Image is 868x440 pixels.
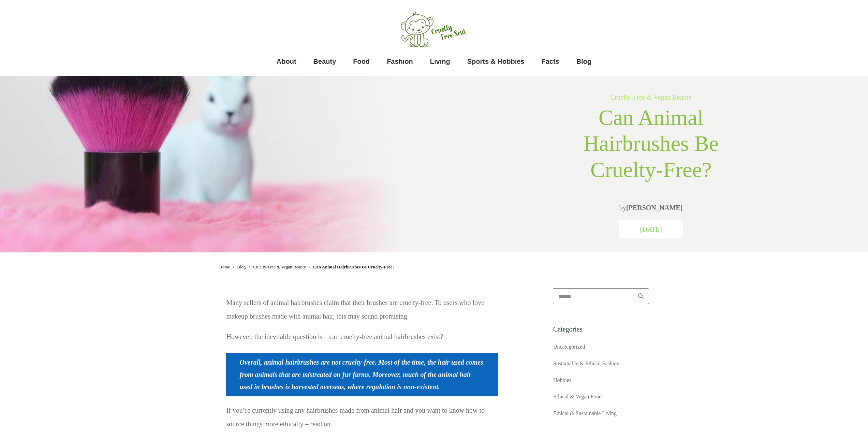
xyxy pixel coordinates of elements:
[237,263,246,272] a: Blog
[542,55,559,68] a: Facts
[430,55,450,68] a: Living
[307,265,312,269] li: /
[553,342,585,352] a: Uncategorized
[231,265,236,269] li: /
[553,201,749,215] p: by
[277,55,296,68] a: About
[553,376,571,385] a: Hobbies
[226,330,498,350] p: However, the inevitable question is – can cruelty-free animal hairbrushes exist?
[247,265,252,269] li: /
[313,263,395,272] span: Can Animal Hairbrushes Be Cruelty-Free?
[219,263,230,272] a: Home
[553,325,649,333] h5: Categories
[553,359,619,369] a: Sustainable & Ethical Fashion
[467,55,525,68] a: Sports & Hobbies
[553,392,602,402] a: Ethical & Vegan Food
[253,264,306,269] span: Cruelty-Free & Vegan Beauty
[253,263,306,272] a: Cruelty-Free & Vegan Beauty
[240,358,483,391] strong: Overall, animal hairbrushes are not cruelty-free. Most of the time, the hair used comes from anim...
[553,409,617,419] a: Ethical & Sustainable Living
[626,204,683,211] a: [PERSON_NAME]
[219,264,230,269] span: Home
[584,105,719,182] span: Can Animal Hairbrushes Be Cruelty-Free?
[640,225,662,233] span: [DATE]
[576,55,591,68] a: Blog
[313,55,336,68] a: Beauty
[610,93,692,101] a: Cruelty-Free & Vegan Beauty
[353,55,370,68] a: Food
[387,55,413,68] a: Fashion
[237,264,246,269] span: Blog
[226,404,498,436] p: If you’re currently using any hairbrushes made from animal hair and you want to know how to sourc...
[226,296,498,330] p: Many sellers of animal hairbrushes claim that their brushes are cruelty-free. To users who love m...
